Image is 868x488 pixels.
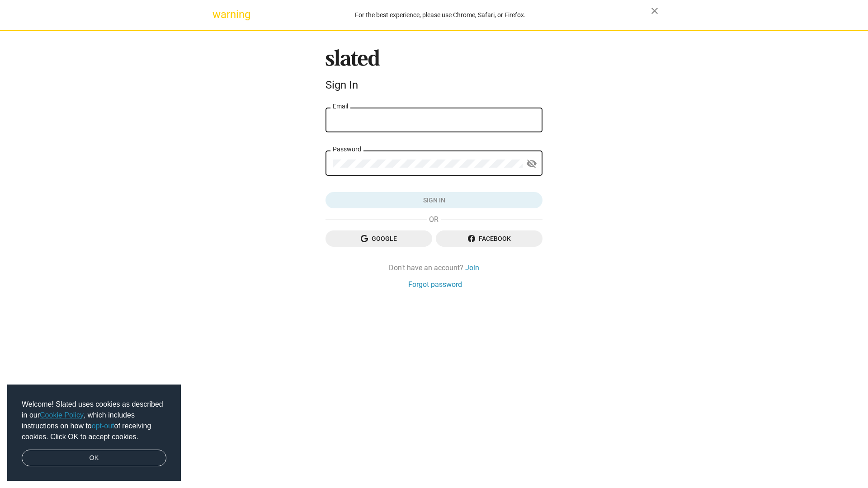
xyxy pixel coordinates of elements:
a: Forgot password [408,280,462,289]
a: Cookie Policy [40,411,84,419]
mat-icon: visibility_off [526,157,537,171]
a: dismiss cookie message [22,450,166,467]
button: Show password [523,155,541,173]
span: Facebook [443,230,535,247]
div: Don't have an account? [325,263,542,272]
div: Sign In [325,79,542,91]
sl-branding: Sign In [325,49,542,95]
button: Facebook [436,230,542,247]
a: Join [465,263,479,272]
span: Welcome! Slated uses cookies as described in our , which includes instructions on how to of recei... [22,399,166,442]
mat-icon: close [649,5,660,16]
button: Google [325,230,432,247]
div: cookieconsent [7,385,181,481]
mat-icon: warning [212,9,223,20]
a: opt-out [92,422,114,430]
div: For the best experience, please use Chrome, Safari, or Firefox. [230,9,651,21]
span: Google [333,230,425,247]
